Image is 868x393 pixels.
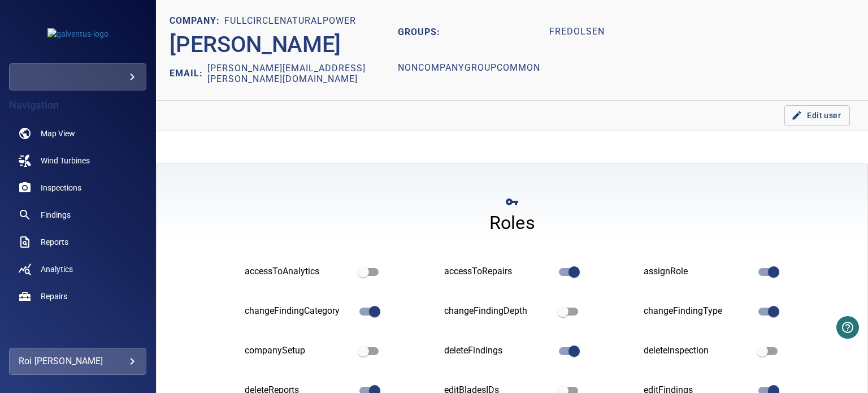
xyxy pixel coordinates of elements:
[9,283,146,310] a: repairs noActive
[398,14,540,50] h2: GROUPS:
[793,109,841,123] span: Edit user
[489,211,535,234] h4: Roles
[41,128,75,139] span: Map View
[245,344,353,357] div: companySetup
[41,291,67,302] span: Repairs
[549,16,605,48] h1: fredolsen
[9,201,146,228] a: findings noActive
[444,344,552,357] div: deleteFindings
[644,344,752,357] div: deleteInspection
[398,53,540,85] h1: nonCompanyGroupCommon
[9,147,146,174] a: windturbines noActive
[170,63,207,84] h2: EMAIL:
[47,28,108,40] img: galventus-logo
[9,120,146,147] a: map noActive
[9,174,146,201] a: inspections noActive
[207,63,398,84] h2: [PERSON_NAME][EMAIL_ADDRESS][PERSON_NAME][DOMAIN_NAME]
[444,305,552,318] div: changeFindingDepth
[444,265,552,278] div: accessToRepairs
[170,31,341,58] h2: [PERSON_NAME]
[9,228,146,256] a: reports noActive
[9,63,146,90] div: galventus
[9,256,146,283] a: analytics noActive
[41,155,90,166] span: Wind Turbines
[245,305,353,318] div: changeFindingCategory
[41,182,81,193] span: Inspections
[9,100,146,111] h4: Navigation
[19,352,137,370] div: Roi [PERSON_NAME]
[784,105,850,126] button: Edit user
[644,265,752,278] div: assignRole
[224,16,356,27] h1: fullcirclenaturalpower
[41,236,68,248] span: Reports
[170,16,224,27] h1: COMPANY:
[41,264,73,275] span: Analytics
[41,209,71,221] span: Findings
[644,305,752,318] div: changeFindingType
[245,265,353,278] div: accessToAnalytics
